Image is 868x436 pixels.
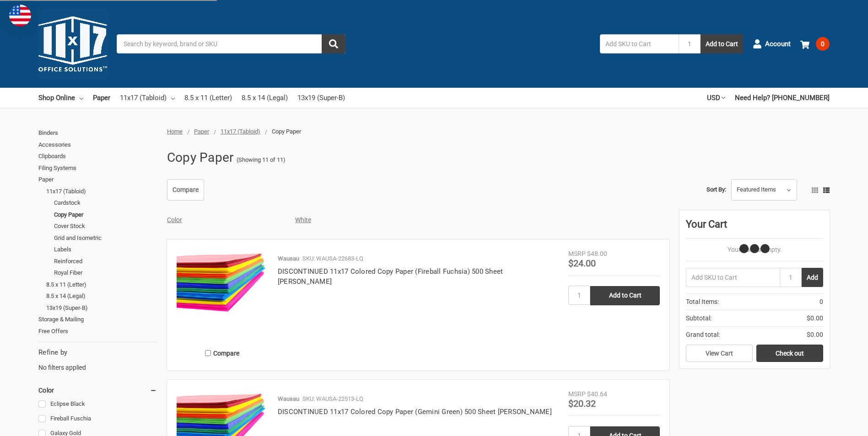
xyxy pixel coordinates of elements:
[46,290,157,302] a: 8.5 x 14 (Legal)
[707,88,725,108] a: USD
[753,32,791,56] a: Account
[93,88,110,108] a: Paper
[568,258,596,269] span: $24.00
[54,209,157,221] a: Copy Paper
[568,398,596,409] span: $20.32
[117,34,345,53] input: Search by keyword, brand or SKU
[38,174,157,186] a: Paper
[54,220,157,232] a: Cover Stock
[686,330,720,340] span: Grand total:
[38,413,157,425] a: Fireball Fuschia
[302,394,363,404] p: SKU: WAUSA-22513-LQ
[54,267,157,279] a: Royal Fiber
[600,34,679,53] input: Add SKU to Cart
[242,88,288,108] a: 8.5 x 14 (Legal)
[686,245,823,255] p: Your Cart Is Empty.
[568,389,586,399] div: MSRP
[38,150,157,162] a: Clipboards
[54,244,157,255] a: Labels
[184,88,232,108] a: 8.5 x 11 (Letter)
[686,314,712,323] span: Subtotal:
[686,268,780,287] input: Add SKU to Cart
[46,302,157,314] a: 13x19 (Super-B)
[54,255,157,267] a: Reinforced
[38,139,157,151] a: Accessories
[237,155,286,165] span: (Showing 11 of 11)
[278,254,299,263] p: Wausau
[38,314,157,325] a: Storage & Mailing
[587,390,607,398] span: $40.64
[38,325,157,337] a: Free Offers
[38,10,107,78] img: 11x17.com
[38,88,83,108] a: Shop Online
[686,297,719,307] span: Total Items:
[278,408,552,416] a: DISCONTINUED 11x17 Colored Copy Paper (Gemini Green) 500 Sheet [PERSON_NAME]
[278,394,299,404] p: Wausau
[221,128,260,135] a: 11x17 (Tabloid)
[38,127,157,139] a: Binders
[54,232,157,244] a: Grid and Isometric
[568,249,586,259] div: MSRP
[590,286,660,305] input: Add to Cart
[765,39,791,49] span: Account
[177,249,268,314] img: 11x17 Colored Copy Paper (Fireball Fuchsia) 500 Sheet Ream
[756,345,823,362] a: Check out
[177,249,268,340] a: 11x17 Colored Copy Paper (Fireball Fuchsia) 500 Sheet Ream
[167,179,204,201] a: Compare
[686,345,753,362] a: View Cart
[800,32,830,56] a: 0
[816,37,830,51] span: 0
[272,128,301,135] span: Copy Paper
[295,216,311,223] a: White
[9,5,31,27] img: duty and tax information for United States
[807,330,823,340] span: $0.00
[807,314,823,323] span: $0.00
[302,254,363,263] p: SKU: WAUSA-22683-LQ
[205,350,211,356] input: Compare
[735,88,830,108] a: Need Help? [PHONE_NUMBER]
[38,398,157,410] a: Eclipse Black
[802,268,823,287] button: Add
[54,197,157,209] a: Cardstock
[38,385,157,396] h5: Color
[686,217,823,239] div: Your Cart
[587,250,607,257] span: $48.00
[38,347,157,358] h5: Refine by
[819,297,823,307] span: 0
[278,267,503,286] a: DISCONTINUED 11x17 Colored Copy Paper (Fireball Fuchsia) 500 Sheet [PERSON_NAME]
[120,88,175,108] a: 11x17 (Tabloid)
[167,216,182,223] a: Color
[177,346,268,361] label: Compare
[194,128,209,135] a: Paper
[46,279,157,291] a: 8.5 x 11 (Letter)
[38,347,157,372] div: No filters applied
[167,128,183,135] a: Home
[297,88,345,108] a: 13x19 (Super-B)
[38,162,157,174] a: Filing Systems
[167,146,234,170] h1: Copy Paper
[701,34,743,53] button: Add to Cart
[706,183,726,197] label: Sort By:
[46,186,157,197] a: 11x17 (Tabloid)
